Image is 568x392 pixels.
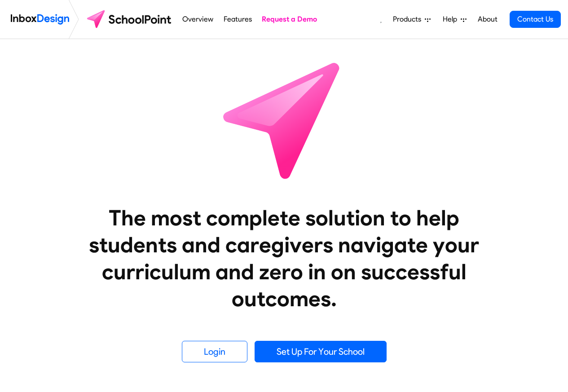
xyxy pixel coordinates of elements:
[439,10,470,28] a: Help
[221,10,254,28] a: Features
[182,341,247,362] a: Login
[393,14,425,25] span: Products
[255,341,387,362] a: Set Up For Your School
[71,204,498,312] heading: The most complete solution to help students and caregivers navigate your curriculum and zero in o...
[83,9,177,30] img: schoolpoint logo
[443,14,461,25] span: Help
[203,39,365,201] img: icon_schoolpoint.svg
[510,11,561,28] a: Contact Us
[260,10,320,28] a: Request a Demo
[180,10,216,28] a: Overview
[389,10,434,28] a: Products
[475,10,500,28] a: About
